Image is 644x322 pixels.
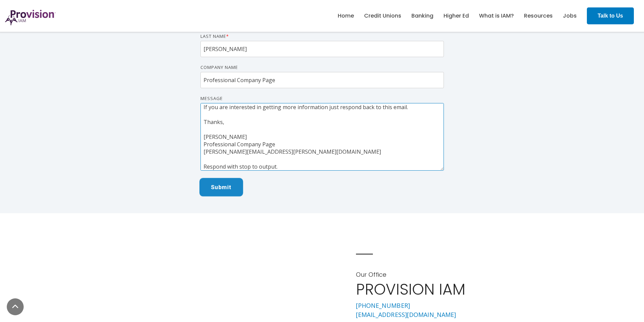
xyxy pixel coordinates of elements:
a: Jobs [563,10,577,22]
span: Last name [200,33,226,39]
span: Message [200,95,223,101]
h2: PROVISION IAM [356,281,611,298]
a: Higher Ed [444,10,469,22]
a: Banking [411,10,433,22]
a: Talk to Us [587,7,634,24]
a: [EMAIL_ADDRESS][DOMAIN_NAME] [356,311,456,319]
strong: Talk to Us [598,13,623,19]
a: Resources [524,10,553,22]
a: Home [338,10,354,22]
img: ProvisionIAM-Logo-Purple [5,10,56,25]
h6: Our Office [356,271,611,278]
a: [PHONE_NUMBER] [356,301,410,309]
textarea: Wikipedia is considered to be the World’s most significant tool for reference material. The Wiki ... [200,103,444,171]
input: Submit [199,178,243,197]
a: Credit Unions [364,10,401,22]
nav: menu [333,5,582,27]
a: What is IAM? [479,10,514,22]
span: Company name [200,64,238,70]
